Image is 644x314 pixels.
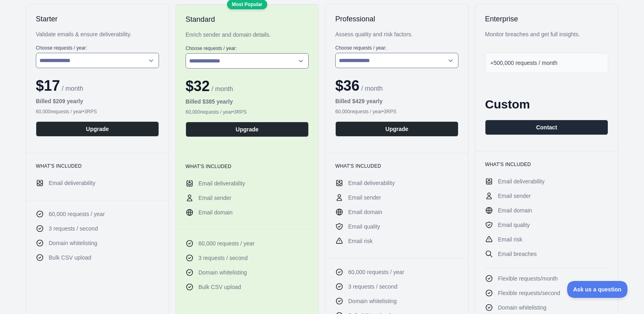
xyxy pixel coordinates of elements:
button: Upgrade [186,122,309,137]
h3: What's included [186,163,309,170]
h3: What's included [335,163,458,169]
button: Upgrade [335,121,458,137]
h3: What's included [485,161,608,168]
button: Contact [485,120,608,135]
iframe: Toggle Customer Support [567,281,628,298]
